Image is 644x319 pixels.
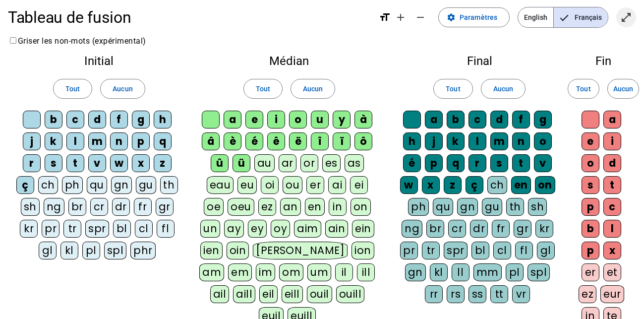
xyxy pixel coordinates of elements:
[279,154,296,172] div: ar
[579,55,628,67] h2: Fin
[248,220,267,238] div: ey
[207,176,234,194] div: eau
[110,132,128,150] div: n
[582,242,599,259] div: p
[473,263,502,281] div: mm
[607,79,639,99] button: Aucun
[228,263,252,281] div: em
[82,242,100,259] div: pl
[351,242,374,259] div: ion
[576,83,590,95] span: Tout
[447,13,456,22] mat-icon: settings
[243,79,283,99] button: Tout
[425,111,443,128] div: a
[582,198,599,216] div: p
[468,154,486,172] div: r
[289,111,307,128] div: o
[408,198,429,216] div: ph
[603,154,621,172] div: d
[535,176,555,194] div: on
[283,176,302,194] div: ou
[258,198,276,216] div: ez
[414,11,426,23] mat-icon: remove
[603,220,621,238] div: l
[322,154,341,172] div: es
[582,263,599,281] div: er
[514,220,531,238] div: gr
[357,263,375,281] div: ill
[16,176,34,194] div: ç
[603,198,621,216] div: c
[512,285,530,303] div: vr
[534,132,552,150] div: o
[425,285,443,303] div: rr
[512,132,530,150] div: n
[433,198,453,216] div: qu
[154,111,172,128] div: h
[154,154,172,172] div: z
[493,242,511,259] div: cl
[433,79,472,99] button: Tout
[200,242,223,259] div: ien
[156,198,174,216] div: gr
[259,285,278,303] div: eil
[20,220,38,238] div: kr
[113,220,131,238] div: bl
[38,176,58,194] div: ch
[537,242,555,259] div: gl
[391,7,410,27] button: Augmenter la taille de la police
[45,132,62,150] div: k
[254,154,275,172] div: au
[210,285,230,303] div: ail
[134,198,152,216] div: fr
[354,132,372,150] div: ô
[527,263,550,281] div: spl
[8,1,371,33] h1: Tableau de fusion
[333,111,351,128] div: y
[490,111,508,128] div: d
[227,242,249,259] div: oin
[111,176,132,194] div: gn
[447,111,465,128] div: b
[460,11,497,23] span: Paramètres
[44,198,64,216] div: ng
[88,132,106,150] div: m
[492,220,510,238] div: fr
[403,132,421,150] div: h
[66,154,84,172] div: t
[425,154,443,172] div: p
[613,83,633,95] span: Aucun
[233,285,255,303] div: aill
[100,79,145,99] button: Aucun
[303,83,323,95] span: Aucun
[335,263,353,281] div: il
[307,285,332,303] div: ouil
[85,220,109,238] div: spr
[351,198,371,216] div: on
[66,111,84,128] div: c
[289,132,307,150] div: ë
[512,154,530,172] div: t
[65,83,80,95] span: Tout
[68,198,86,216] div: br
[199,263,224,281] div: am
[10,37,16,44] input: Griser les non-mots (expérimental)
[345,154,364,172] div: as
[336,285,364,303] div: ouill
[256,263,275,281] div: im
[300,154,318,172] div: or
[253,242,348,259] div: [PERSON_NAME]
[603,132,621,150] div: i
[534,111,552,128] div: g
[307,263,331,281] div: um
[333,132,351,150] div: ï
[350,176,368,194] div: ei
[279,263,303,281] div: om
[90,198,108,216] div: cr
[45,154,62,172] div: s
[535,220,553,238] div: kr
[198,55,381,67] h2: Médian
[267,111,285,128] div: i
[438,7,510,27] button: Paramètres
[42,220,59,238] div: pr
